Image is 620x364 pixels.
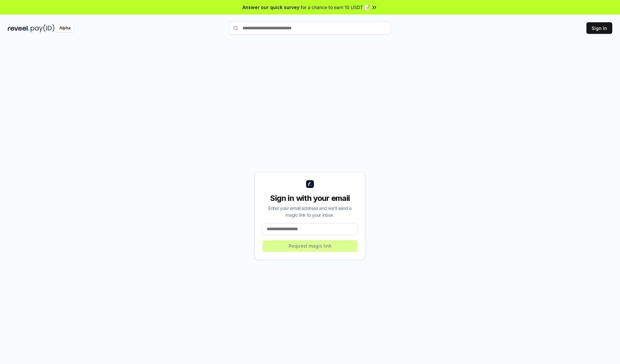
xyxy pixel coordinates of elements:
button: Sign In [586,22,612,34]
span: Answer our quick survey [243,4,299,11]
div: Alpha [56,24,74,32]
img: pay_id [31,24,55,32]
img: logo_small [306,180,314,188]
div: Enter your email address and we’ll send a magic link to your inbox. [263,205,357,218]
img: reveel_dark [8,24,29,32]
div: Sign in with your email [263,193,357,203]
span: for a chance to earn 10 USDT 📝 [301,4,370,11]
